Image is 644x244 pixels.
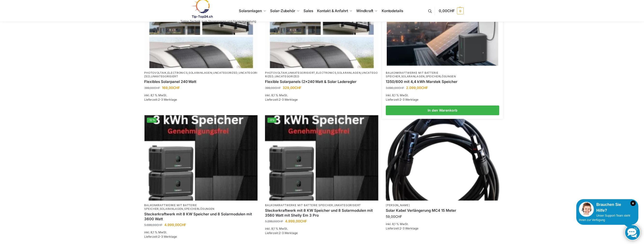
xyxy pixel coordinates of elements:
span: CHF [395,214,402,219]
span: CHF [154,86,160,90]
a: Speicherlösungen [184,207,214,211]
span: 2-3 Werktage [279,98,298,101]
p: inkl. 8,1 % MwSt. [386,222,499,226]
span: 2-3 Werktage [279,231,298,235]
bdi: 59,00 [386,214,402,219]
span: 0 [457,8,464,14]
img: Customer service [579,202,594,217]
p: Tiptop Technik zum Stromsparen und Stromgewinnung [181,20,256,23]
p: inkl. 8,1 % MwSt. [265,93,379,98]
a: 1350/600 mit 4,4 kWh Marstek Speicher [386,79,499,84]
a: Unkategorisiert [288,71,315,74]
bdi: 5.699,00 [144,223,163,227]
p: , , [386,71,499,79]
p: , , , , , [265,71,379,79]
span: CHF [295,86,301,90]
a: Flexible Solarpanels (2×240 Watt & Solar Laderegler [265,79,379,84]
a: -12%Steckerkraftwerk mit 8 KW Speicher und 8 Solarmodulen mit 3600 Watt [144,115,258,201]
p: inkl. 8,1 % MwSt. [265,227,379,231]
a: Solaranlagen [160,207,183,211]
a: Balkonkraftwerke mit Batterie Speicher [386,71,438,78]
span: CHF [398,86,404,90]
span: 2-3 Werktage [158,235,177,238]
a: Unkategorisiert [334,203,361,207]
a: Electronics [167,71,188,74]
p: inkl. 8,1 % MwSt. [144,230,258,235]
a: [PERSON_NAME] [386,203,410,207]
span: Kontodetails [382,8,403,13]
p: , , , , , [144,71,258,79]
span: Lieferzeit: [386,98,418,101]
bdi: 3.690,00 [386,86,404,90]
bdi: 399,00 [265,86,281,90]
a: Electronics [316,71,336,74]
div: Brauchen Sie Hilfe? [579,202,636,213]
p: inkl. 8,1 % MwSt. [386,93,499,98]
span: Lieferzeit: [265,98,298,101]
a: Solar-Verlängerungskabel [386,115,499,201]
a: Steckerkraftwerk mit 8 KW Speicher und 8 Solarmodulen mit 3600 Watt [144,212,258,221]
a: Uncategorized [265,71,378,78]
span: Lieferzeit: [144,98,177,101]
a: Balkonkraftwerke mit Batterie Speicher [144,203,197,211]
p: , [265,203,379,207]
span: CHF [300,219,307,223]
a: Uncategorized [213,71,238,74]
a: Solaranlagen [401,75,425,78]
img: Balkon-Terrassen-Kraftwerke 12 [265,115,379,201]
a: Unkategorisiert [151,75,178,78]
span: CHF [421,86,428,90]
a: Steckerkraftwerk mit 8 KW Speicher und 8 Solarmodulen mit 3560 Watt mit Shelly Em 3 Pro [265,208,379,218]
span: CHF [180,223,186,227]
span: 0,00 [439,8,455,13]
span: 2-3 Werktage [158,98,177,101]
span: 2-3 Werktage [400,227,418,230]
a: Speicherlösungen [426,75,456,78]
bdi: 399,00 [144,86,160,90]
a: Flexibles Solarpanel 240 Watt [144,79,258,84]
img: Balkon-Terrassen-Kraftwerke 13 [386,115,499,201]
span: Lieferzeit: [144,235,177,238]
img: Balkon-Terrassen-Kraftwerke 11 [144,115,258,201]
a: In den Warenkorb legen: „1350/600 mit 4,4 kWh Marstek Speicher“ [386,106,499,115]
span: Lieferzeit: [265,231,298,235]
a: Uncategorized [144,71,258,78]
span: CHF [173,86,180,90]
bdi: 169,00 [162,86,180,90]
p: , , [144,203,258,211]
span: CHF [277,220,283,223]
span: CHF [275,86,281,90]
a: -6%Steckerkraftwerk mit 8 KW Speicher und 8 Solarmodulen mit 3560 Watt mit Shelly Em 3 Pro [265,115,379,201]
span: Solar-Zubehör [270,8,295,13]
span: CHF [157,223,163,227]
bdi: 4.999,00 [165,223,186,227]
span: Solaranlagen [239,8,262,13]
i: Schließen [630,201,636,206]
span: Windkraft [356,8,373,13]
a: Uncategorized [275,75,299,78]
a: Solaranlagen [337,71,361,74]
span: Lieferzeit: [386,227,418,230]
a: Balkonkraftwerke mit Batterie Speicher [265,203,333,207]
a: Photovoltaik [265,71,287,74]
span: CHF [447,8,455,13]
bdi: 2.099,00 [406,86,428,90]
span: Sales [304,8,313,13]
span: Unser Support-Team steht Ihnen zur Verfügung [579,214,630,222]
span: 2-3 Werktage [400,98,418,101]
p: inkl. 8,1 % MwSt. [144,93,258,98]
bdi: 329,00 [283,86,301,90]
a: Solar Kabel Verlängerung MC4 15 Meter [386,208,499,213]
bdi: 4.999,00 [285,219,307,223]
bdi: 5.299,00 [265,220,283,223]
a: Solaranlagen [189,71,212,74]
span: Kontakt & Anfahrt [317,8,348,13]
a: 0,00CHF 0 [439,4,463,18]
a: Photovoltaik [144,71,167,74]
